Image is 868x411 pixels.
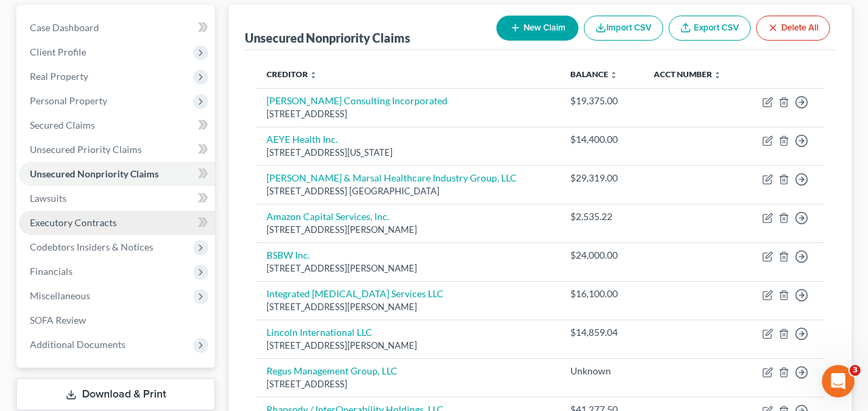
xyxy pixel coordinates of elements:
[30,265,73,277] span: Financials
[19,186,215,211] a: Lawsuits
[267,69,317,79] a: Creditor unfold_more
[570,326,632,339] div: $14,859.04
[267,249,310,261] a: BSBW Inc.
[267,146,549,159] div: [STREET_ADDRESS][US_STATE]
[267,288,443,299] a: Integrated [MEDICAL_DATA] Services LLC
[570,287,632,301] div: $16,100.00
[309,71,317,79] i: unfold_more
[267,262,549,275] div: [STREET_ADDRESS][PERSON_NAME]
[30,22,99,33] span: Case Dashboard
[267,133,338,145] a: AEYE Health Inc.
[570,171,632,185] div: $29,319.00
[30,168,159,179] span: Unsecured Nonpriority Claims
[570,248,632,262] div: $24,000.00
[570,210,632,223] div: $2,535.22
[570,364,632,378] div: Unknown
[267,185,549,198] div: [STREET_ADDRESS] [GEOGRAPHIC_DATA]
[654,69,722,79] a: Acct Number unfold_more
[30,119,95,131] span: Secured Claims
[30,290,90,301] span: Miscellaneous
[19,113,215,137] a: Secured Claims
[570,133,632,146] div: $14,400.00
[267,211,389,222] a: Amazon Capital Services, Inc.
[30,339,125,350] span: Additional Documents
[267,108,549,121] div: [STREET_ADDRESS]
[19,162,215,186] a: Unsecured Nonpriority Claims
[30,46,86,58] span: Client Profile
[19,211,215,235] a: Executory Contracts
[570,94,632,108] div: $19,375.00
[267,339,549,352] div: [STREET_ADDRESS][PERSON_NAME]
[267,378,549,391] div: [STREET_ADDRESS]
[19,16,215,40] a: Case Dashboard
[30,217,117,228] span: Executory Contracts
[19,137,215,162] a: Unsecured Priority Claims
[267,326,372,338] a: Lincoln International LLC
[610,71,618,79] i: unfold_more
[756,16,830,41] button: Delete All
[19,308,215,332] a: SOFA Review
[267,223,549,236] div: [STREET_ADDRESS][PERSON_NAME]
[267,172,517,183] a: [PERSON_NAME] & Marsal Healthcare Industry Group, LLC
[245,30,410,46] div: Unsecured Nonpriority Claims
[30,95,107,106] span: Personal Property
[570,69,618,79] a: Balance unfold_more
[584,16,663,41] button: Import CSV
[267,301,549,313] div: [STREET_ADDRESS][PERSON_NAME]
[496,16,578,41] button: New Claim
[30,314,86,326] span: SOFA Review
[30,241,153,253] span: Codebtors Insiders & Notices
[822,365,854,397] iframe: Intercom live chat
[30,192,66,204] span: Lawsuits
[850,365,861,376] span: 3
[713,71,722,79] i: unfold_more
[30,70,88,82] span: Real Property
[16,378,215,410] a: Download & Print
[267,365,397,376] a: Regus Management Group, LLC
[669,16,751,41] a: Export CSV
[267,95,448,106] a: [PERSON_NAME] Consulting Incorporated
[30,144,142,155] span: Unsecured Priority Claims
